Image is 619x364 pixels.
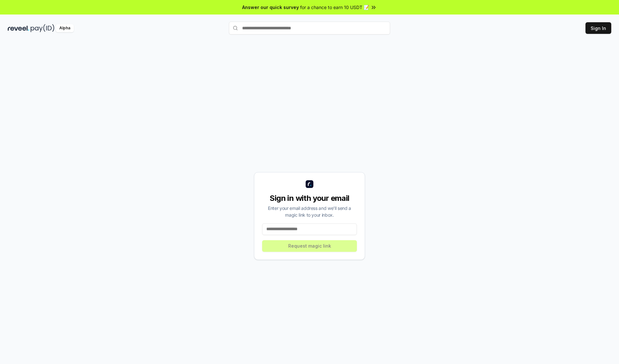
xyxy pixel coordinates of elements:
span: for a chance to earn 10 USDT 📝 [300,4,369,11]
img: logo_small [306,180,313,188]
div: Alpha [56,24,74,32]
img: reveel_dark [8,24,29,32]
img: pay_id [31,24,54,32]
div: Enter your email address and we’ll send a magic link to your inbox. [262,205,357,218]
button: Sign In [585,22,611,34]
span: Answer our quick survey [242,4,299,11]
div: Sign in with your email [262,193,357,203]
